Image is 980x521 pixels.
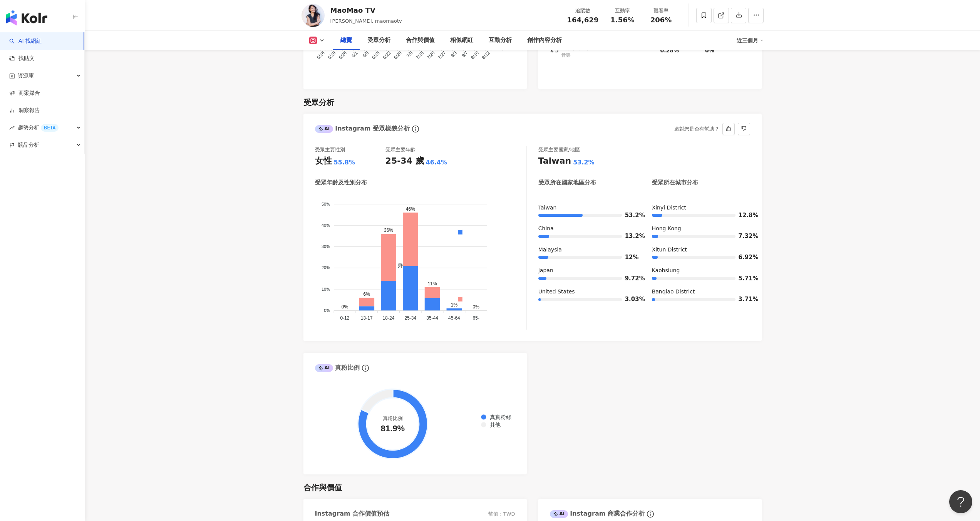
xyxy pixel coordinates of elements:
[322,201,330,206] tspan: 50%
[9,107,40,114] a: 洞察報告
[625,213,637,218] span: 53.2%
[739,213,750,218] span: 12.8%
[449,50,458,58] tspan: 8/3
[361,50,370,58] tspan: 6/8
[450,36,473,45] div: 相似網紅
[550,510,568,518] div: AI
[315,125,333,133] div: AI
[6,10,47,25] img: logo
[538,155,571,167] div: Taiwan
[652,246,750,254] div: Xitun District
[426,50,436,60] tspan: 7/20
[303,482,342,493] div: 合作與價值
[315,364,333,372] div: AI
[652,179,698,187] div: 受眾所在城市分布
[737,34,764,47] div: 近三個月
[647,7,676,15] div: 觀看率
[594,44,612,51] span: 5.56%
[315,364,360,372] div: 真粉比例
[392,263,407,268] span: 男性
[426,158,447,167] div: 46.4%
[739,276,750,281] span: 5.71%
[327,50,337,60] tspan: 5/19
[334,158,355,167] div: 55.8%
[625,255,637,260] span: 12%
[404,315,416,321] tspan: 25-34
[315,124,410,133] div: Instagram 受眾樣貌分析
[488,511,515,518] div: 幣值：TWD
[538,288,637,296] div: United States
[340,36,352,45] div: 總覽
[370,50,381,60] tspan: 6/15
[315,50,326,60] tspan: 5/16
[739,255,750,260] span: 6.92%
[739,297,750,302] span: 3.71%
[652,225,750,233] div: Hong Kong
[9,37,42,45] a: searchAI 找網紅
[411,124,420,134] span: info-circle
[315,509,390,518] div: Instagram 合作價值預估
[481,50,491,60] tspan: 8/12
[330,18,402,24] span: [PERSON_NAME], maomaotv
[538,146,580,153] div: 受眾主要國家/地區
[302,4,325,27] img: KOL Avatar
[385,155,424,167] div: 25-34 歲
[9,55,35,62] a: 找貼文
[484,422,501,428] span: 其他
[489,36,512,45] div: 互動分析
[460,50,469,58] tspan: 8/7
[448,315,460,321] tspan: 45-64
[18,119,59,136] span: 趨勢分析
[608,7,637,15] div: 互動率
[610,16,634,24] span: 1.56%
[625,233,637,239] span: 13.2%
[315,179,367,187] div: 受眾年齡及性別分布
[41,124,59,132] div: BETA
[18,136,39,154] span: 競品分析
[625,276,637,281] span: 9.72%
[573,158,595,167] div: 53.2%
[538,246,637,254] div: Malaysia
[330,5,402,15] div: MaoMao TV
[472,315,479,321] tspan: 65-
[567,7,599,15] div: 追蹤數
[726,126,731,131] span: like
[949,490,972,513] iframe: Help Scout Beacon - Open
[322,265,330,270] tspan: 20%
[567,16,599,24] span: 164,629
[484,414,511,420] span: 真實粉絲
[18,67,34,84] span: 資源庫
[625,297,637,302] span: 3.03%
[315,155,332,167] div: 女性
[367,36,390,45] div: 受眾分析
[705,47,714,54] span: 0%
[385,146,415,153] div: 受眾主要年齡
[337,50,348,60] tspan: 5/26
[550,509,645,518] div: Instagram 商業合作分析
[322,244,330,249] tspan: 30%
[550,45,561,55] div: #5
[382,315,394,321] tspan: 18-24
[652,267,750,275] div: Kaohsiung
[9,89,40,97] a: 商案媒合
[392,50,403,60] tspan: 6/29
[674,123,719,135] div: 這對您是否有幫助？
[527,36,562,45] div: 創作內容分析
[414,50,425,60] tspan: 7/15
[650,16,672,24] span: 206%
[322,223,330,228] tspan: 40%
[350,50,359,58] tspan: 6/1
[340,315,349,321] tspan: 0-12
[382,50,392,60] tspan: 6/22
[315,146,345,153] div: 受眾主要性別
[303,97,334,108] div: 受眾分析
[741,126,747,131] span: dislike
[495,46,511,51] tspan: 162,000
[739,233,750,239] span: 7.32%
[561,44,590,51] span: 藝術與娛樂
[360,315,372,321] tspan: 13-17
[538,225,637,233] div: China
[437,50,447,60] tspan: 7/27
[322,286,330,291] tspan: 10%
[426,315,438,321] tspan: 35-44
